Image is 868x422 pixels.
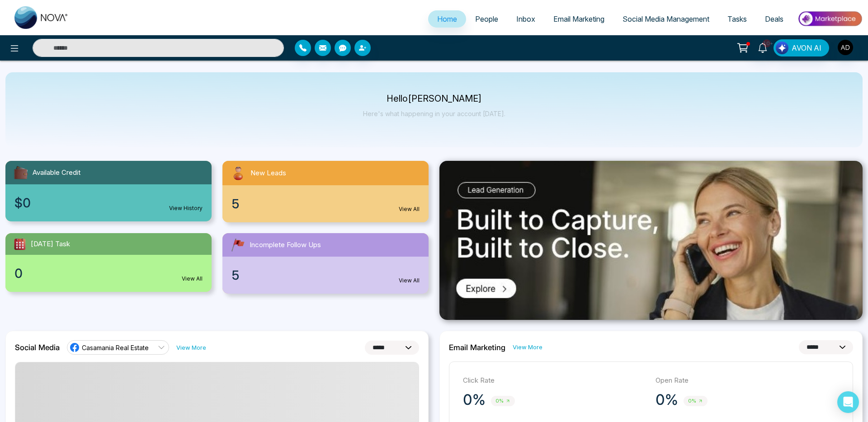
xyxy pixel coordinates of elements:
[15,343,60,352] h2: Social Media
[507,10,544,28] a: Inbox
[250,168,286,178] span: New Leads
[399,277,420,285] a: View All
[792,42,821,53] span: AVON AI
[231,194,240,213] span: 5
[363,95,505,103] p: Hello [PERSON_NAME]
[13,237,27,251] img: todayTask.svg
[516,14,535,23] span: Inbox
[797,9,863,29] img: Market-place.gif
[765,14,783,23] span: Deals
[231,266,240,285] span: 5
[13,164,29,181] img: availableCredit.svg
[363,110,505,117] p: Here's what happening in your account [DATE].
[752,39,774,55] a: 10+
[230,164,247,182] img: newLeads.svg
[774,39,829,56] button: AVON AI
[491,396,515,406] span: 0%
[553,14,604,23] span: Email Marketing
[763,39,771,47] span: 10+
[776,42,788,54] img: Lead Flow
[727,14,747,23] span: Tasks
[14,193,31,212] span: $0
[656,375,839,386] p: Open Rate
[399,205,420,213] a: View All
[463,375,646,386] p: Click Rate
[437,14,457,23] span: Home
[466,10,507,28] a: People
[169,204,203,212] a: View History
[31,239,70,249] span: [DATE] Task
[439,161,863,320] img: .
[182,275,203,283] a: View All
[176,343,206,352] a: View More
[230,237,246,253] img: followUps.svg
[449,343,505,352] h2: Email Marketing
[428,10,466,28] a: Home
[718,10,756,28] a: Tasks
[217,161,434,222] a: New Leads5View All
[544,10,613,28] a: Email Marketing
[463,391,486,409] p: 0%
[837,391,859,413] div: Open Intercom Messenger
[623,14,709,23] span: Social Media Management
[684,396,708,406] span: 0%
[217,233,434,294] a: Incomplete Follow Ups5View All
[250,240,321,250] span: Incomplete Follow Ups
[756,10,793,28] a: Deals
[513,343,542,352] a: View More
[838,40,853,55] img: User Avatar
[14,264,23,283] span: 0
[613,10,718,28] a: Social Media Management
[33,168,80,178] span: Available Credit
[656,391,678,409] p: 0%
[14,6,69,29] img: Nova CRM Logo
[475,14,498,23] span: People
[82,343,149,352] span: Casamania Real Estate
